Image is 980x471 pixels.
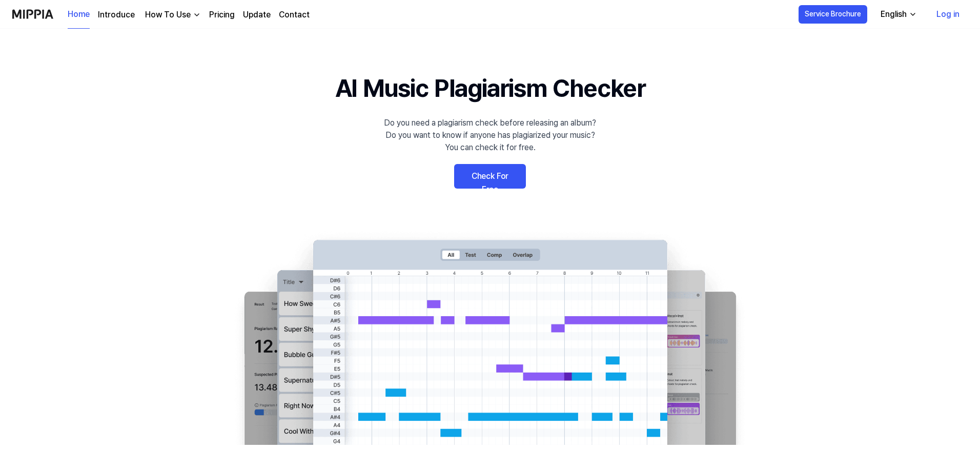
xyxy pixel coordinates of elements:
[799,5,867,24] button: Service Brochure
[872,4,923,25] button: English
[193,11,201,19] img: down
[98,9,135,21] a: Introduce
[143,9,201,21] button: How To Use
[454,164,526,189] a: Check For Free
[143,9,193,21] div: How To Use
[209,9,235,21] a: Pricing
[879,8,909,21] div: English
[384,117,596,154] div: Do you need a plagiarism check before releasing an album? Do you want to know if anyone has plagi...
[243,9,271,21] a: Update
[335,70,645,107] h1: AI Music Plagiarism Checker
[223,230,757,445] img: main Image
[68,1,90,29] a: Home
[279,9,310,21] a: Contact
